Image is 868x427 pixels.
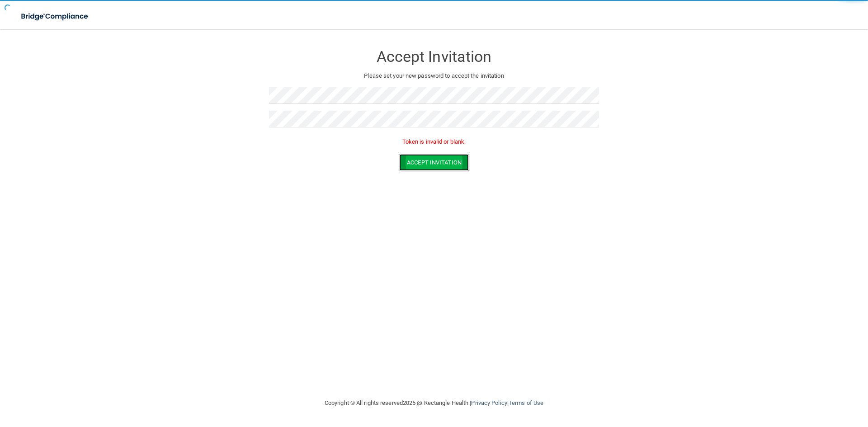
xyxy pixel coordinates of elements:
a: Privacy Policy [471,399,507,406]
button: Accept Invitation [399,154,469,171]
img: bridge_compliance_login_screen.278c3ca4.svg [14,7,97,26]
div: Copyright © All rights reserved 2025 @ Rectangle Health | | [269,389,599,418]
p: Token is invalid or blank. [269,136,599,147]
p: Please set your new password to accept the invitation [276,70,592,81]
a: Terms of Use [509,399,543,406]
h3: Accept Invitation [269,48,599,65]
